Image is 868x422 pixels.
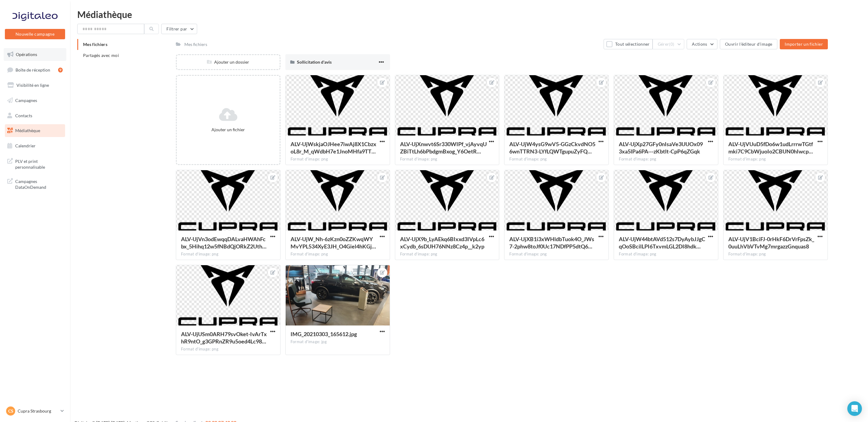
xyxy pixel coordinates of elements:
a: Campagnes DataOnDemand [4,175,66,193]
span: ALV-UjXB1i3xWHldbTuok4O_JWs7-2phw8toJf0Uc17NDfPP5dtQ6f6a [509,236,594,250]
span: Calendrier [15,143,36,148]
span: ALV-UjX9b_LyAEkq6BIxxd3IVpLc6xCydb_6sDUH76NNz8Cz4p__k2yp [400,236,484,250]
button: Nouvelle campagne [5,29,65,39]
div: Open Intercom Messenger [847,401,862,416]
span: Campagnes DataOnDemand [15,177,63,190]
button: Ouvrir l'éditeur d'image [720,39,777,49]
div: Mes fichiers [184,41,207,47]
p: Cupra Strasbourg [18,408,58,414]
span: Importer un fichier [785,41,823,47]
a: Boîte de réception9 [4,63,66,76]
button: Importer un fichier [780,39,828,49]
div: Format d'image: png [728,156,823,162]
a: Contacts [4,109,66,122]
div: Format d'image: jpg [291,339,385,345]
div: Format d'image: png [619,156,713,162]
span: ALV-UjXnwvt6Sr330WIPf_vjAyvqUZBiTtLh6bPbdgmBxog_Y6OetRu1 [400,141,487,155]
span: Médiathèque [15,128,40,133]
div: Format d'image: png [291,156,385,162]
span: PLV et print personnalisable [15,157,63,170]
span: ALV-UjW44btAVd512s7DyAybJJgCqOoSBcilLPI6TxvmLGL2DI8hdkSn [619,236,705,250]
a: Calendrier [4,139,66,152]
div: Format d'image: png [181,251,275,257]
span: ALV-UjVn3odEwqqDALvaHWAhFcbx_5Hihq12w5fNBdQjORkZ2Uth80Z7 [181,236,267,250]
span: ALV-UjWskjaOJHee7iwAj8X1CbzxoL8r_M_qWdbH7e1JnoMHfa9TTuKa [291,141,376,155]
a: Médiathèque [4,124,66,137]
span: (0) [669,42,674,47]
span: Opérations [16,52,37,57]
span: Visibilité en ligne [16,83,49,88]
span: ALV-UjXp27GFy0nIsaVe3UUOx093xa5lPa6PA---zKbtlt-CpP6qZGqk [619,141,703,155]
span: Mes fichiers [83,42,107,47]
div: Médiathèque [77,10,861,19]
a: PLV et print personnalisable [4,155,66,173]
a: Opérations [4,48,66,61]
a: CS Cupra Strasbourg [5,405,65,417]
div: 9 [58,68,63,72]
div: Format d'image: png [509,156,604,162]
button: Tout sélectionner [604,39,652,49]
div: Format d'image: png [181,346,275,352]
button: Gérer(0) [653,39,685,49]
span: IMG_20210303_165612.jpg [291,331,357,337]
button: Filtrer par [161,24,197,34]
div: Format d'image: png [400,156,494,162]
div: Format d'image: png [291,251,385,257]
a: Campagnes [4,94,66,107]
span: ALV-UjVUuD5fDo6w1udLrrrwTGtfmki7C9CbWjuoIo2CBUN0hIwcpykS [728,141,813,155]
span: Boîte de réception [16,67,50,72]
span: Sollicitation d'avis [297,59,332,65]
span: Partagés avec moi [83,53,119,58]
a: Visibilité en ligne [4,79,66,92]
div: Ajouter un fichier [179,127,277,133]
span: ALV-UjUSm0ARH79svOket-IvArTxhR9ntO_g3GPRnZR9u5oed4Lc98n5 [181,331,267,345]
span: ALV-UjW_Nh-6zKzn0oZZKwqWYMvYPL534XyE3JH_O4Giel4hKGjuzUlH [291,236,376,250]
button: Actions [687,39,717,49]
span: Contacts [15,113,32,118]
div: Format d'image: png [728,251,823,257]
span: CS [8,408,13,414]
div: Format d'image: png [400,251,494,257]
div: Format d'image: png [509,251,604,257]
span: ALV-UjV1BciFJ-0rHkF6DrVrFpsZk_0uuLhVbVTvMg7mrgazzGnquas8 [728,236,814,250]
span: Actions [692,41,707,47]
span: ALV-UjW4ysG9wV5-GGzCkvdNO56wnTTRN3-LYfLQWTgupuZyFQLPE24w [509,141,595,155]
span: Campagnes [15,98,37,103]
div: Format d'image: png [619,251,713,257]
div: Ajouter un dossier [177,59,280,65]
